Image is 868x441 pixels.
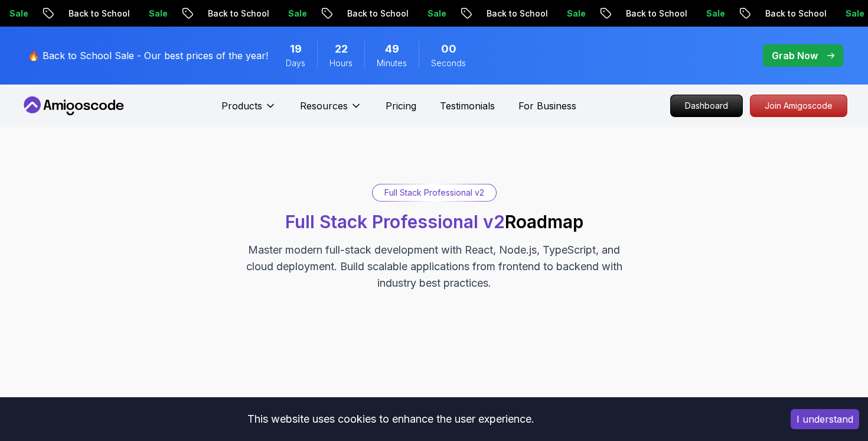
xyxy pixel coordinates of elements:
a: Join Amigoscode [750,95,847,117]
a: For Business [518,99,576,113]
span: 22 Hours [335,41,348,57]
p: Back to School [476,8,556,20]
p: Back to School [58,8,138,20]
span: Seconds [431,57,466,69]
button: Accept cookies [791,409,859,429]
p: Resources [300,99,348,113]
p: Sale [278,8,315,20]
button: Products [221,99,276,122]
p: Sale [417,8,455,20]
span: Minutes [377,57,407,69]
p: Sale [138,8,176,20]
p: Grab Now [772,48,818,63]
a: Dashboard [670,95,743,117]
p: Master modern full-stack development with React, Node.js, TypeScript, and cloud deployment. Build... [236,242,632,291]
div: Full Stack Professional v2 [373,184,496,201]
p: Dashboard [671,95,742,116]
span: 0 Seconds [441,41,456,57]
span: Days [286,57,305,69]
span: Hours [329,57,353,69]
p: Back to School [337,8,417,20]
a: Pricing [386,99,416,113]
div: This website uses cookies to enhance the user experience. [9,406,773,432]
p: Sale [556,8,594,20]
p: Products [221,99,262,113]
p: 🔥 Back to School Sale - Our best prices of the year! [28,48,268,63]
a: Testimonials [440,99,495,113]
p: Back to School [197,8,278,20]
p: Back to School [755,8,835,20]
p: Back to School [615,8,696,20]
p: Join Amigoscode [750,95,847,116]
p: Sale [696,8,733,20]
h1: Roadmap [285,211,583,232]
button: Resources [300,99,362,122]
span: 19 Days [290,41,302,57]
span: Full Stack Professional v2 [285,211,505,232]
span: 49 Minutes [385,41,399,57]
